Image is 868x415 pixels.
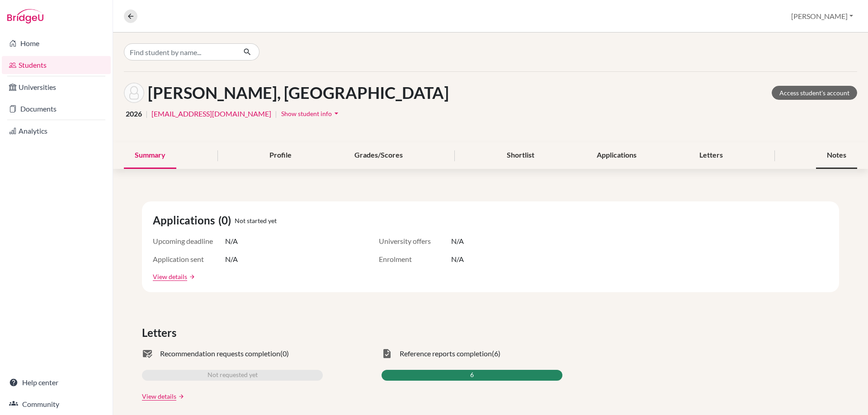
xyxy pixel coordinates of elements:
[2,34,111,52] a: Home
[2,395,111,413] a: Community
[2,100,111,118] a: Documents
[208,370,258,381] span: Not requested yet
[586,142,647,169] div: Applications
[218,212,235,228] span: (0)
[344,142,414,169] div: Grades/Scores
[153,272,187,281] a: View details
[496,142,545,169] div: Shortlist
[382,348,392,359] span: task
[124,83,144,103] img: Madison Korte's avatar
[142,392,176,401] a: View details
[153,236,225,247] span: Upcoming deadline
[187,274,195,280] a: arrow_forward
[142,325,180,341] span: Letters
[176,393,184,400] a: arrow_forward
[451,254,464,265] span: N/A
[2,122,111,140] a: Analytics
[332,109,341,118] i: arrow_drop_down
[160,348,280,359] span: Recommendation requests completion
[259,142,302,169] div: Profile
[142,348,153,359] span: mark_email_read
[772,86,857,100] a: Access student's account
[281,107,341,121] button: Show student infoarrow_drop_down
[451,236,464,247] span: N/A
[7,9,43,23] img: Bridge-U
[2,373,111,392] a: Help center
[492,348,500,359] span: (6)
[124,142,176,169] div: Summary
[151,108,271,119] a: [EMAIL_ADDRESS][DOMAIN_NAME]
[379,236,451,247] span: University offers
[2,56,111,74] a: Students
[281,110,332,117] span: Show student info
[124,43,236,61] input: Find student by name...
[280,348,289,359] span: (0)
[235,216,277,225] span: Not started yet
[379,254,451,265] span: Enrolment
[153,212,218,228] span: Applications
[689,142,734,169] div: Letters
[275,108,277,119] span: |
[225,236,238,247] span: N/A
[148,83,449,103] h1: [PERSON_NAME], [GEOGRAPHIC_DATA]
[816,142,857,169] div: Notes
[2,78,111,96] a: Universities
[787,8,857,25] button: [PERSON_NAME]
[146,108,148,119] span: |
[470,370,474,381] span: 6
[153,254,225,265] span: Application sent
[400,348,492,359] span: Reference reports completion
[126,108,142,119] span: 2026
[225,254,238,265] span: N/A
